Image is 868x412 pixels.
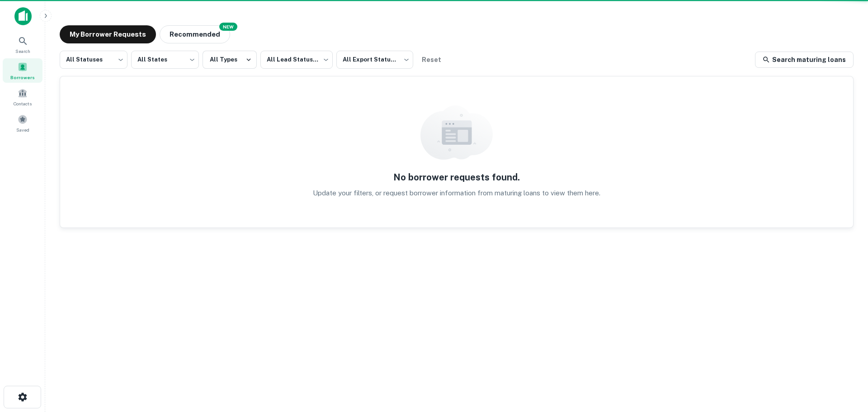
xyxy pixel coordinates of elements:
[219,23,237,31] div: NEW
[3,111,42,135] a: Saved
[14,100,32,107] span: Contacts
[10,74,35,81] span: Borrowers
[16,126,29,133] span: Saved
[203,51,257,69] button: All Types
[3,32,42,57] a: Search
[420,105,493,160] img: empty content
[393,170,520,184] h5: No borrower requests found.
[60,48,127,71] div: All Statuses
[3,85,42,109] a: Contacts
[260,48,333,71] div: All Lead Statuses
[755,52,854,68] a: Search maturing loans
[15,47,30,55] span: Search
[417,51,446,69] button: Reset
[3,58,42,83] a: Borrowers
[160,25,230,43] button: Recommended
[14,7,32,25] img: capitalize-icon.png
[60,25,156,43] button: My Borrower Requests
[336,48,413,71] div: All Export Statuses
[131,48,199,71] div: All States
[313,188,600,199] p: Update your filters, or request borrower information from maturing loans to view them here.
